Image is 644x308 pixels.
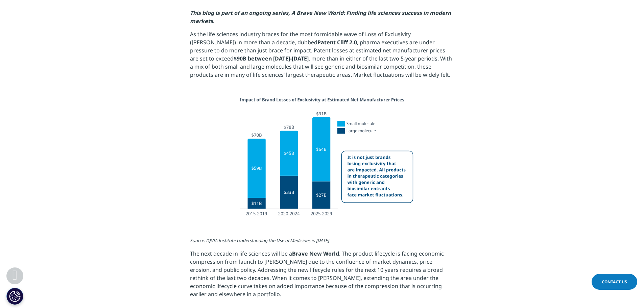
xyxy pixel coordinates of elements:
p: The next decade in life sciences will be a . The product lifecycle is facing economic compression... [190,250,454,303]
strong: Patent Cliff 2.0 [317,39,357,46]
strong: $90B between [DATE]-[DATE] [234,55,309,62]
p: As the life sciences industry braces for the most formidable wave of Loss of Exclusivity ([PERSON... [190,30,454,84]
button: Cookies Settings [6,288,23,305]
strong: Brave New World [292,250,339,257]
em: This blog is part of an ongoing series, A Brave New World: Finding life sciences success in moder... [190,9,451,25]
em: Source: IQVIA Institute Understanding the Use of Medicines in [DATE] [190,237,329,243]
a: Contact Us [592,274,637,290]
span: Contact Us [602,279,627,285]
img: Bar chart of pharmaceutical brand losses of exclusivity, patent cliff, and market fluctuations. [190,91,454,230]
